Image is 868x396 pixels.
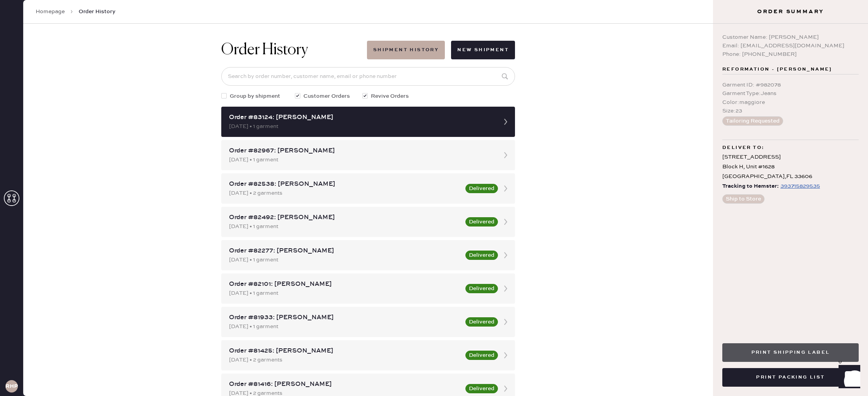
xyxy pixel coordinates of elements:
[221,67,515,86] input: Search by order number, customer name, email or phone number
[465,217,498,227] button: Delivered
[36,8,65,16] a: Homepage
[229,156,493,164] div: [DATE] • 1 garment
[125,141,778,151] td: Jeans - Reformation - [PERSON_NAME] - Size: 23
[367,41,445,59] button: Shipment History
[722,33,859,42] div: Customer Name: [PERSON_NAME]
[722,89,859,98] div: Garment Type : Jeans
[229,380,461,389] div: Order #81416: [PERSON_NAME]
[229,246,461,256] div: Order #82277: [PERSON_NAME]
[25,231,842,240] div: Shipment #108042
[831,361,865,394] iframe: Front Chat
[25,82,842,92] div: Customer information
[405,153,462,159] img: Logo
[334,285,637,295] td: [PERSON_NAME]
[722,194,765,204] button: Ship to Store
[465,351,498,360] button: Delivered
[722,143,764,152] span: Deliver to:
[25,261,842,271] div: Orders In Shipment :
[229,289,461,297] div: [DATE] • 1 garment
[229,113,493,122] div: Order #83124: [PERSON_NAME]
[25,240,842,250] div: Reformation [GEOGRAPHIC_DATA]
[722,116,783,126] button: Tailoring Requested
[229,356,461,364] div: [DATE] • 2 garments
[422,179,445,202] img: logo
[722,50,859,59] div: Phone: [PHONE_NUMBER]
[25,285,141,295] td: 83124
[722,98,859,107] div: Color : maggiore
[722,81,859,89] div: Garment ID : # 982078
[722,348,859,356] a: Print Shipping Label
[779,182,820,191] a: 393715829535
[229,213,461,222] div: Order #82492: [PERSON_NAME]
[722,343,859,362] button: Print Shipping Label
[229,222,461,231] div: [DATE] • 1 garment
[405,304,462,311] img: logo
[25,61,842,71] div: Order # 83124
[465,317,498,327] button: Delivered
[230,92,280,100] span: Group by shipment
[465,384,498,393] button: Delivered
[465,284,498,293] button: Delivered
[722,152,859,182] div: [STREET_ADDRESS] Block H, Unit #1628 [GEOGRAPHIC_DATA] , FL 33606
[229,313,461,322] div: Order #81933: [PERSON_NAME]
[25,222,842,231] div: Shipment Summary
[780,182,820,191] div: https://www.fedex.com/apps/fedextrack/?tracknumbers=393715829535&cntry_code=US
[25,92,842,119] div: # 89295 Ava [PERSON_NAME] [EMAIL_ADDRESS][DOMAIN_NAME]
[221,41,308,59] h1: Order History
[229,146,493,156] div: Order #82967: [PERSON_NAME]
[5,384,18,389] h3: RHPA
[422,9,445,33] img: logo
[637,275,842,285] th: # Garments
[334,275,637,285] th: Customer
[25,141,125,151] td: 982078
[778,141,842,151] td: 1
[141,285,334,295] td: [DATE]
[722,182,779,191] span: Tracking to Hemster:
[25,52,842,61] div: Packing slip
[722,107,859,115] div: Size : 23
[141,275,334,285] th: Order Date
[465,184,498,193] button: Delivered
[451,41,515,59] button: New Shipment
[229,189,461,197] div: [DATE] • 2 garments
[713,8,868,16] h3: Order Summary
[79,8,115,16] span: Order History
[229,322,461,331] div: [DATE] • 1 garment
[722,42,859,50] div: Email: [EMAIL_ADDRESS][DOMAIN_NAME]
[229,122,493,131] div: [DATE] • 1 garment
[125,131,778,141] th: Description
[722,65,832,74] span: Reformation - [PERSON_NAME]
[778,131,842,141] th: QTY
[229,346,461,356] div: Order #81425: [PERSON_NAME]
[371,92,409,100] span: Revive Orders
[303,92,350,100] span: Customer Orders
[722,368,859,387] button: Print Packing List
[465,251,498,260] button: Delivered
[637,285,842,295] td: 1
[229,280,461,289] div: Order #82101: [PERSON_NAME]
[25,275,141,285] th: ID
[229,180,461,189] div: Order #82538: [PERSON_NAME]
[229,256,461,264] div: [DATE] • 1 garment
[25,131,125,141] th: ID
